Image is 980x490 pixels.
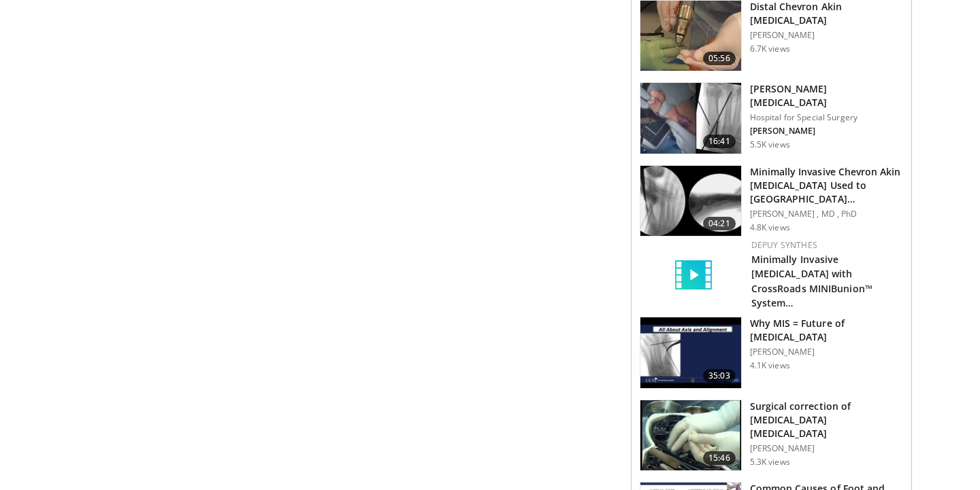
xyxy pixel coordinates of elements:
[703,135,736,148] span: 16:41
[750,112,903,123] p: Hospital for Special Surgery
[750,360,790,371] p: 4.1K views
[750,457,790,468] p: 5.3K views
[640,165,903,237] a: 04:21 Minimally Invasive Chevron Akin [MEDICAL_DATA] Used to [GEOGRAPHIC_DATA]… [PERSON_NAME] , M...
[750,82,903,109] h3: [PERSON_NAME] [MEDICAL_DATA]
[642,239,745,311] img: video_placeholder_short.svg
[640,83,741,154] img: c5151720-8caa-4a76-8283-e6ec7de3c576.150x105_q85_crop-smart_upscale.jpg
[703,52,736,65] span: 05:56
[751,253,872,309] a: Minimally Invasive [MEDICAL_DATA] with CrossRoads MINIBunion™ System…
[640,166,741,237] img: e73f24f9-02ca-4bec-a641-813152ebe724.150x105_q85_crop-smart_upscale.jpg
[750,126,903,137] p: [PERSON_NAME]
[750,30,903,41] p: [PERSON_NAME]
[640,1,741,71] img: abb9f310-2826-487f-ae75-9336bcd83bb7.150x105_q85_crop-smart_upscale.jpg
[750,400,903,440] h3: Surgical correction of [MEDICAL_DATA] [MEDICAL_DATA]
[640,317,741,388] img: d2ad2a79-9ed4-4a84-b0ca-be5628b646eb.150x105_q85_crop-smart_upscale.jpg
[750,43,790,54] p: 6.7K views
[750,165,903,206] h3: Minimally Invasive Chevron Akin [MEDICAL_DATA] Used to [GEOGRAPHIC_DATA]…
[640,317,903,389] a: 35:03 Why MIS = Future of [MEDICAL_DATA] [PERSON_NAME] 4.1K views
[640,82,903,154] a: 16:41 [PERSON_NAME] [MEDICAL_DATA] Hospital for Special Surgery [PERSON_NAME] 5.5K views
[750,443,903,454] p: [PERSON_NAME]
[750,347,903,357] p: [PERSON_NAME]
[703,369,736,383] span: 35:03
[751,239,817,251] a: DePuy Synthes
[640,400,903,472] a: 15:46 Surgical correction of [MEDICAL_DATA] [MEDICAL_DATA] [PERSON_NAME] 5.3K views
[640,400,741,471] img: _uLx7NeC-FsOB8GH5hMDoxOjBrOw-uIx_1.150x105_q85_crop-smart_upscale.jpg
[750,139,790,150] p: 5.5K views
[703,217,736,230] span: 04:21
[750,209,903,220] p: [PERSON_NAME] , MD , PhD
[750,317,903,344] h3: Why MIS = Future of [MEDICAL_DATA]
[703,451,736,465] span: 15:46
[750,222,790,233] p: 4.8K views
